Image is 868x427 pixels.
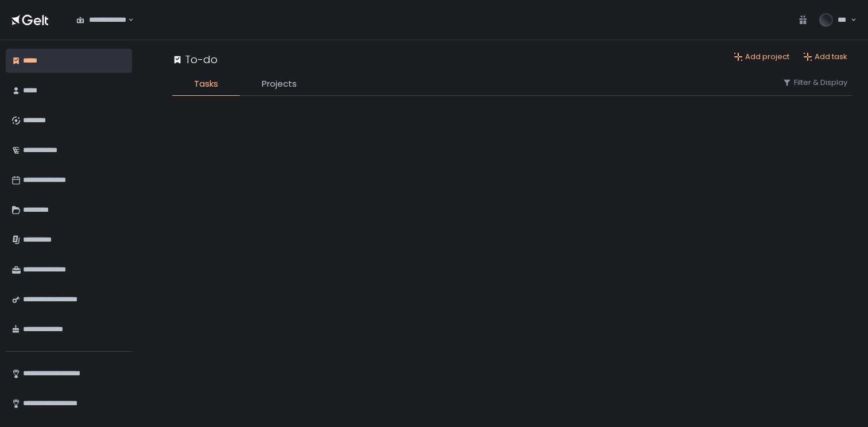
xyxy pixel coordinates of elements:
span: Projects [262,77,297,91]
button: Add task [803,52,847,62]
div: To-do [172,52,218,67]
span: Tasks [194,77,218,91]
button: Add project [734,52,789,62]
button: Filter & Display [782,77,847,88]
div: Search for option [69,8,134,32]
input: Search for option [126,14,127,26]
